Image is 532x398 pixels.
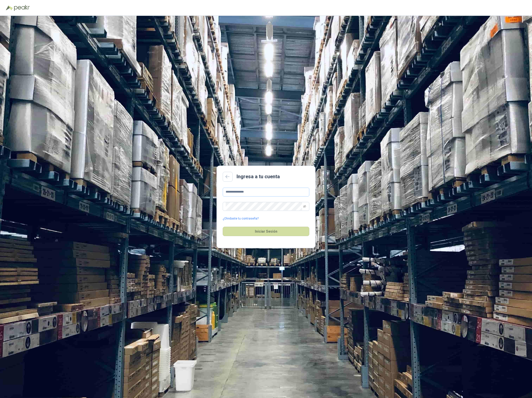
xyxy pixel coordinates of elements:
span: eye-invisible [303,205,306,208]
img: Peakr [14,5,30,11]
h2: Ingresa a tu cuenta [237,173,280,180]
a: ¿Olvidaste tu contraseña? [223,216,259,221]
img: Logo [6,5,13,10]
button: Iniciar Sesión [223,227,309,236]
